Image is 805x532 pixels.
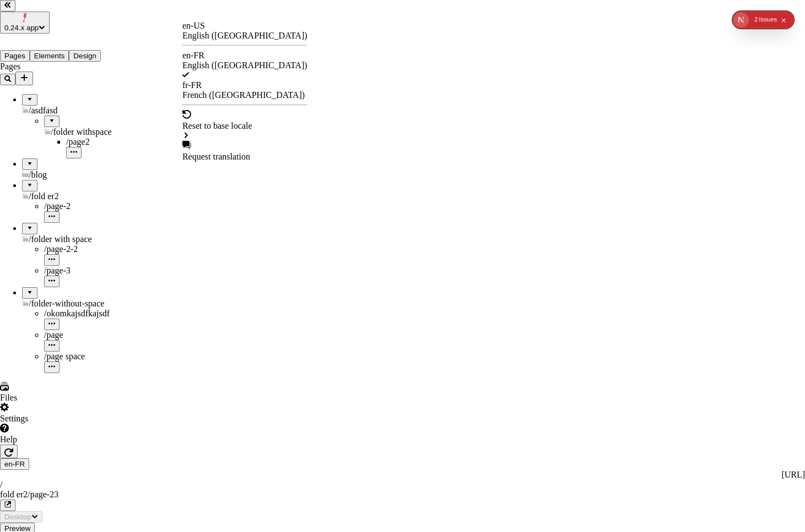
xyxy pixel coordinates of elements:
div: English ([GEOGRAPHIC_DATA]) [182,31,307,41]
div: French ([GEOGRAPHIC_DATA]) [182,90,307,100]
div: en-US [182,21,307,31]
div: Request translation [182,152,307,162]
div: Open locale picker [182,21,307,162]
div: Reset to base locale [182,121,307,131]
div: fr-FR [182,80,307,90]
div: English ([GEOGRAPHIC_DATA]) [182,61,307,70]
div: en-FR [182,51,307,61]
p: Cookie Test Route [4,9,161,19]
